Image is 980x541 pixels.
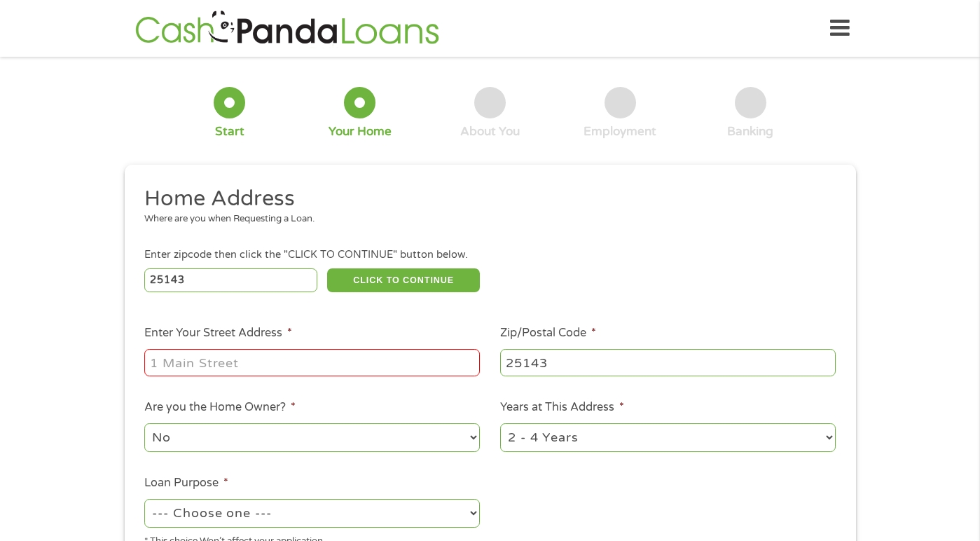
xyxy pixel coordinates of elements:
[144,185,825,213] h2: Home Address
[144,400,296,415] label: Are you the Home Owner?
[131,8,443,48] img: GetLoanNow Logo
[144,212,825,226] div: Where are you when Requesting a Loan.
[144,326,292,341] label: Enter Your Street Address
[327,268,480,292] button: CLICK TO CONTINUE
[144,247,835,263] div: Enter zipcode then click the "CLICK TO CONTINUE" button below.
[144,268,317,292] input: Enter Zipcode (e.g 01510)
[144,349,480,376] input: 1 Main Street
[144,476,228,491] label: Loan Purpose
[584,124,656,139] div: Employment
[329,124,392,139] div: Your Home
[727,124,773,139] div: Banking
[215,124,244,139] div: Start
[460,124,520,139] div: About You
[500,400,624,415] label: Years at This Address
[500,326,596,341] label: Zip/Postal Code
